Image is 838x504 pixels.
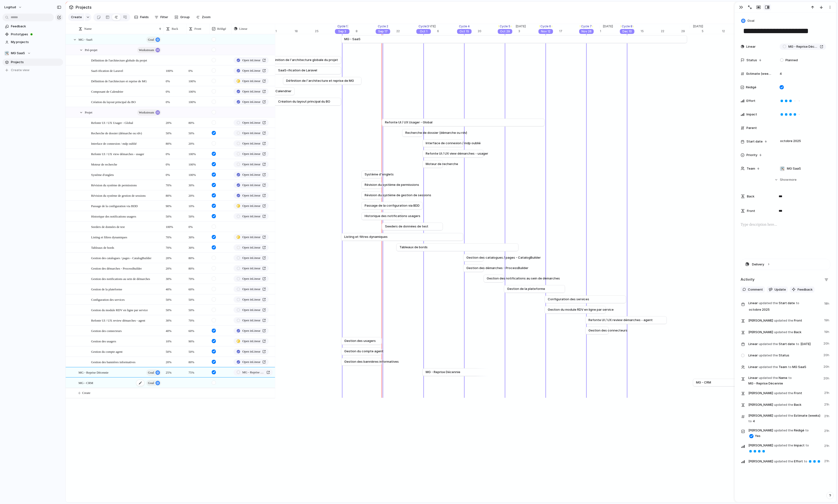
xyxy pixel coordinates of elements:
[194,13,212,21] button: Zoom
[641,29,661,33] div: 15
[187,243,209,250] span: 30%
[2,3,24,11] button: logitud
[91,68,123,73] span: SaaS-ification de Laravel
[75,3,93,12] span: Projects
[234,328,269,334] a: Open inLinear
[806,443,809,448] span: to
[164,66,186,73] span: 100%
[588,327,605,334] a: Gestion des connecteurs
[746,58,757,63] span: Status
[270,58,338,62] span: Définition de l'architecture globale du projet
[187,87,209,94] span: 100%
[187,284,209,292] span: 60%
[164,263,186,271] span: 20%
[426,151,488,156] span: Refonte UI / UX view démarches - usager
[747,209,755,213] span: Front
[164,211,186,219] span: 50%
[242,79,260,83] span: Open in Linear
[790,286,815,293] button: Feedback
[187,191,209,198] span: 20%
[335,24,351,29] span: [DATE]
[780,166,785,171] div: 🛠️
[746,85,756,90] span: Rédigé
[399,244,515,251] a: Tableaux de bords
[426,140,460,147] a: Interface de connexion / mdp oublié
[140,15,149,20] span: Fields
[237,98,338,105] a: Création du layout principal du BO
[487,276,560,281] span: Gestion des notifications au sein de démarches
[242,318,260,323] span: Open in Linear
[242,276,260,281] span: Open in Linear
[548,296,623,303] a: Configuration des services
[242,370,265,375] span: MG - Reprise Décennie
[242,308,260,312] span: Open in Linear
[365,192,379,199] a: Révision du système de gestion de sessions
[661,29,681,33] div: 22
[234,172,269,178] a: Open inLinear
[365,212,399,220] a: Historique des notifications usagers
[187,201,209,209] span: 10%
[164,170,186,177] span: 0%
[788,365,791,369] span: to
[426,369,489,376] a: MG - Reprise Décennie
[588,328,627,333] span: Gestion des connecteurs
[365,214,420,218] span: Historique des notifications usagers
[91,276,150,281] span: Gestion des notifications au sein de démarches
[164,232,186,240] span: 70%
[164,222,186,229] span: 100%
[91,130,142,136] span: Recherche de dossier (démarche ou rdv)
[741,259,830,270] button: Delivery
[234,99,269,105] a: Open inLinear
[11,40,61,45] span: My projects
[71,15,82,20] span: Create
[499,24,511,29] div: Cycle 5
[580,24,593,29] div: Cycle 7
[344,233,460,241] a: Listing et filtres dynamiques
[234,286,269,292] a: Open inLinear
[91,141,137,146] span: Interface de connexion / mdp oublié
[187,97,209,105] span: 100%
[286,77,358,84] a: Définition de l'architecture et reprise de MG
[344,37,360,42] span: MG - SaaS
[91,182,137,188] span: Révision du système de permissions
[365,172,394,177] span: Système d'onglets
[588,318,653,323] span: Refonte UI / UX review démarches - agent
[746,71,772,76] span: Estimate (weeks)
[234,296,269,303] a: Open inLinear
[344,349,384,354] span: Gestion du compte agent
[68,13,84,21] button: Create
[335,29,350,34] div: Sep 3
[187,274,209,281] span: 70%
[172,13,192,21] button: Group
[234,68,269,74] a: Open inLinear
[747,166,755,171] span: Team
[242,360,260,364] span: Open in Linear
[365,182,419,187] span: Révision du système de permissions
[559,29,580,33] div: 17
[600,24,616,29] span: [DATE]
[426,162,458,166] span: Moteur de recherche
[148,369,154,376] span: goal
[91,57,147,63] span: Définition de l'architecture globale du projet
[748,287,763,292] span: Comment
[234,78,269,84] a: Open inLinear
[2,59,63,66] a: Projects
[620,29,634,34] div: Dec 10
[405,130,467,135] span: Recherche de dossier (démarche ou rdv)
[85,47,97,53] span: Pré-projet
[242,68,260,73] span: Open in Linear
[416,29,431,34] div: Oct 1
[4,5,16,10] span: logitud
[234,88,269,95] a: Open inLinear
[234,359,269,365] a: Open inLinear
[365,203,420,208] span: Passage de la configuration via BDD
[187,232,209,240] span: 30%
[164,253,186,261] span: 20%
[548,297,589,302] span: Configuration des services
[91,255,151,261] span: Gestion des catalogues / pages - CatalogBuilder
[344,359,399,364] span: Gestion des bannières informatives
[11,51,25,56] span: MG SaaS
[234,130,269,136] a: Open inLinear
[385,223,440,230] a: Seeders de données de test
[234,307,269,313] a: Open inLinear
